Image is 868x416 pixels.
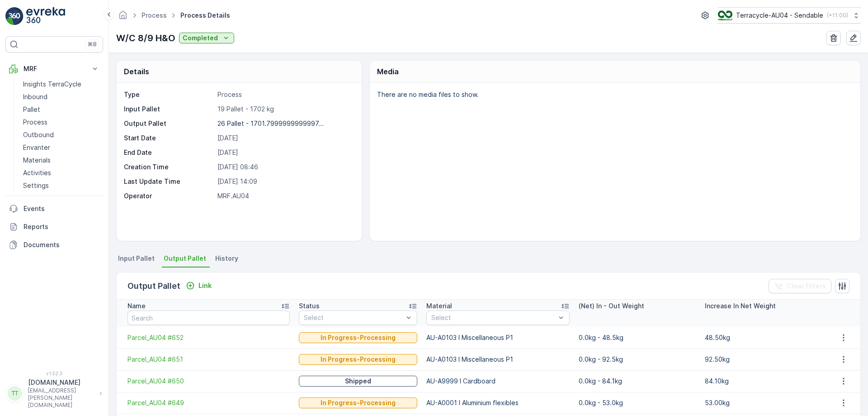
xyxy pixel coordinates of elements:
[377,66,399,77] p: Media
[215,254,238,263] span: History
[23,130,54,139] p: Outbound
[827,12,848,19] p: ( +11:00 )
[217,148,352,157] p: [DATE]
[124,105,214,114] p: Input Pallet
[217,90,352,99] p: Process
[28,378,95,387] p: [DOMAIN_NAME]
[179,33,234,43] button: Completed
[299,354,417,365] button: In Progress-Processing
[127,333,290,342] a: Parcel_AU04 #652
[23,105,40,114] p: Pallet
[23,168,51,177] p: Activities
[579,355,696,364] p: 0.0kg - 92.5kg
[19,78,103,91] a: Insights TerraCycle
[127,311,290,325] input: Search
[182,280,215,291] button: Link
[426,377,569,386] p: AU-A9999 I Cardboard
[19,167,103,179] a: Activities
[19,103,103,116] a: Pallet
[124,177,214,186] p: Last Update Time
[127,301,146,311] p: Name
[124,66,149,77] p: Details
[127,377,290,386] a: Parcel_AU04 #650
[705,301,776,311] p: Increase In Net Weight
[718,7,861,24] button: Terracycle-AU04 - Sendable(+11:00)
[426,398,569,407] p: AU-A0001 I Aluminium flexibles
[127,398,290,407] a: Parcel_AU04 #649
[23,80,81,89] p: Insights TerraCycle
[5,218,103,236] a: Reports
[19,179,103,192] a: Settings
[321,333,396,342] p: In Progress-Processing
[23,156,51,165] p: Materials
[217,191,352,201] p: MRF.AU04
[705,333,822,342] p: 48.50kg
[124,134,214,143] p: Start Date
[164,254,206,263] span: Output Pallet
[23,92,47,101] p: Inbound
[23,143,50,152] p: Envanter
[299,376,417,387] button: Shipped
[23,118,47,127] p: Process
[579,301,644,311] p: (Net) In - Out Weight
[116,31,175,45] p: W/C 8/9 H&O
[304,313,403,322] p: Select
[124,191,214,201] p: Operator
[5,236,103,254] a: Documents
[426,301,452,311] p: Material
[718,10,732,20] img: terracycle_logo.png
[198,281,212,290] p: Link
[217,134,352,143] p: [DATE]
[118,14,128,21] a: Homepage
[124,148,214,157] p: End Date
[24,64,85,73] p: MRF
[127,355,290,364] a: Parcel_AU04 #651
[8,386,22,401] div: TT
[736,11,823,20] p: Terracycle-AU04 - Sendable
[377,90,851,99] p: There are no media files to show.
[705,398,822,407] p: 53.00kg
[19,91,103,103] a: Inbound
[787,282,826,291] p: Clear Filters
[769,279,831,293] button: Clear Filters
[24,204,99,213] p: Events
[217,120,324,127] p: 26 Pallet - 1701.7999999999997...
[579,377,696,386] p: 0.0kg - 84.1kg
[19,141,103,154] a: Envanter
[124,163,214,172] p: Creation Time
[299,397,417,408] button: In Progress-Processing
[431,313,555,322] p: Select
[217,105,352,114] p: 19 Pallet - 1702 kg
[88,41,97,48] p: ⌘B
[217,163,352,172] p: [DATE] 08:46
[579,333,696,342] p: 0.0kg - 48.5kg
[345,377,371,386] p: Shipped
[217,177,352,186] p: [DATE] 14:09
[183,33,218,43] p: Completed
[299,301,320,311] p: Status
[705,377,822,386] p: 84.10kg
[127,280,180,292] p: Output Pallet
[24,240,99,249] p: Documents
[23,181,49,190] p: Settings
[118,254,155,263] span: Input Pallet
[19,116,103,129] a: Process
[5,200,103,218] a: Events
[19,129,103,141] a: Outbound
[5,371,103,376] span: v 1.52.3
[142,11,167,19] a: Process
[5,378,103,409] button: TT[DOMAIN_NAME][EMAIL_ADDRESS][PERSON_NAME][DOMAIN_NAME]
[19,154,103,167] a: Materials
[426,355,569,364] p: AU-A0103 I Miscellaneous P1
[124,90,214,99] p: Type
[321,355,396,364] p: In Progress-Processing
[579,398,696,407] p: 0.0kg - 53.0kg
[26,7,65,25] img: logo_light-DOdMpM7g.png
[28,387,95,409] p: [EMAIL_ADDRESS][PERSON_NAME][DOMAIN_NAME]
[705,355,822,364] p: 92.50kg
[124,119,214,128] p: Output Pallet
